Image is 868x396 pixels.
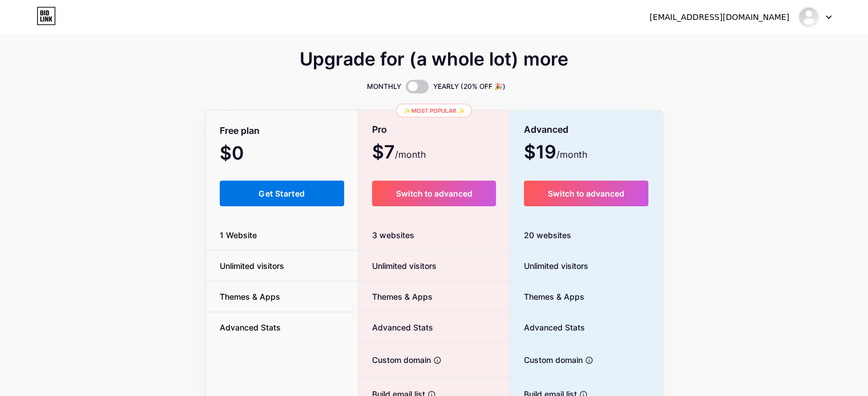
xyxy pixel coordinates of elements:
[206,260,298,272] span: Unlimited visitors
[206,291,294,303] span: Themes & Apps
[396,104,472,117] div: ✨ Most popular ✨
[300,52,568,66] span: Upgrade for (a whole lot) more
[358,260,437,272] span: Unlimited visitors
[358,354,431,366] span: Custom domain
[358,321,433,333] span: Advanced Stats
[524,120,568,140] span: Advanced
[358,220,510,251] div: 3 websites
[524,181,649,206] button: Switch to advanced
[510,354,583,366] span: Custom domain
[395,148,426,161] span: /month
[556,148,587,161] span: /month
[206,321,294,333] span: Advanced Stats
[798,6,819,28] img: bettymillercleaning1
[259,189,305,198] span: Get Started
[524,145,587,161] span: $19
[510,321,585,333] span: Advanced Stats
[510,260,588,272] span: Unlimited visitors
[367,81,401,92] span: MONTHLY
[220,146,274,162] span: $0
[358,291,433,303] span: Themes & Apps
[220,181,345,206] button: Get Started
[372,181,496,206] button: Switch to advanced
[510,220,663,251] div: 20 websites
[372,145,426,161] span: $7
[433,81,506,92] span: YEARLY (20% OFF 🎉)
[649,11,789,23] div: [EMAIL_ADDRESS][DOMAIN_NAME]
[395,189,472,198] span: Switch to advanced
[548,189,624,198] span: Switch to advanced
[206,229,271,241] span: 1 Website
[220,121,260,141] span: Free plan
[510,291,584,303] span: Themes & Apps
[372,120,387,140] span: Pro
